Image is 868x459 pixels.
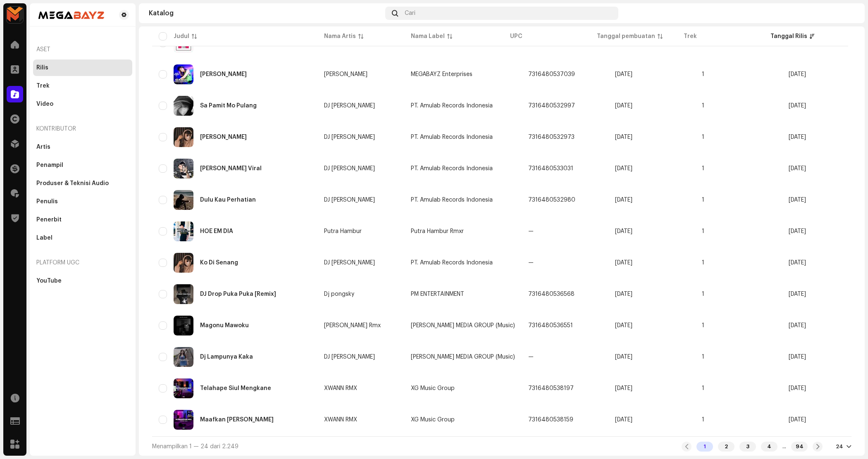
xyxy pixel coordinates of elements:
span: DJ HarrisNugraha [324,197,398,203]
div: Gamon [200,71,247,77]
span: 7316480536551 [528,323,573,328]
span: 7316480538159 [528,417,573,423]
re-a-nav-header: Kontributor [33,119,132,139]
span: ABINAYA MEDIA GROUP (Music) [411,323,515,328]
img: 45737baf-f85b-4aee-a700-e4ed29d0bb35 [174,64,193,84]
div: Tanggal pembuatan [597,32,655,40]
span: 25 Apr 2025 [615,103,632,109]
span: 7316480533031 [528,166,573,171]
div: Gafur [200,134,247,140]
span: 1 [702,385,704,391]
div: DJ [PERSON_NAME] [324,197,375,203]
span: 25 Apr 2025 [615,323,632,328]
span: DJ Kunci Rmx [324,354,398,360]
span: 7316480538197 [528,385,574,391]
span: DJ HarrisNugraha [324,166,398,171]
img: ea3f5b01-c1b1-4518-9e19-4d24e8c5836b [36,10,106,20]
span: 25 Apr 2025 [615,417,632,423]
span: Menampilkan 1 — 24 dari 2.249 [152,444,238,449]
span: 1 [702,417,704,423]
img: 6c4cf280-f13f-47a5-b02a-01dd4108e457 [174,316,193,335]
span: XG Music Group [411,385,455,391]
span: 25 Apr 2025 [789,323,806,328]
img: c3cbca5f-a982-4a5e-992c-65a57ad0d419 [174,127,193,147]
div: Tanggal Rilis [770,32,807,40]
div: ... [782,443,786,450]
span: PT. Amulab Records Indonesia [411,197,493,203]
div: Penampil [36,162,63,169]
div: DJ [PERSON_NAME] [324,103,375,109]
span: 7316480532997 [528,103,575,109]
div: DJ [PERSON_NAME] [324,260,375,266]
div: Artis [36,144,50,150]
div: Rilis [36,64,48,71]
div: Putra Hambur [324,228,362,234]
div: Penulis [36,198,58,205]
span: DJ HarrisNugraha [324,103,398,109]
div: [PERSON_NAME] [324,71,367,77]
div: XWANN RMX [324,385,357,391]
span: PT. Amulab Records Indonesia [411,134,493,140]
div: DJ Drop Puka Puka [Remix] [200,291,276,297]
span: 7316480532980 [528,197,575,203]
span: 25 Apr 2025 [615,291,632,297]
span: 7316480537039 [528,71,575,77]
span: Putra Hambur [324,228,398,234]
span: XWANN RMX [324,385,398,391]
div: Magonu Mawoku [200,323,249,328]
re-m-nav-item: Penerbit [33,212,132,228]
span: 25 Apr 2025 [789,385,806,391]
span: ABINAYA MEDIA GROUP (Music) [411,354,515,360]
div: Penerbit [36,216,62,223]
img: c64db180-1520-4e4e-a099-ac2881312888 [174,410,193,430]
div: 4 [761,442,777,452]
span: PT. Amulab Records Indonesia [411,103,493,109]
re-a-nav-header: Aset [33,40,132,59]
span: 25 Apr 2025 [789,197,806,203]
span: 1 [702,197,704,203]
span: 25 Apr 2025 [789,291,806,297]
span: — [528,354,534,360]
img: a300c1c2-c03b-4891-b0ce-0c529715a3c1 [174,347,193,367]
img: 9e202847-43e8-4f55-8621-e3b261a5758d [174,159,193,178]
span: PT. Amulab Records Indonesia [411,166,493,171]
img: 9401299a-075d-49ca-85c1-721ed8ea9d05 [174,221,193,241]
span: XG Music Group [411,417,455,423]
re-m-nav-item: YouTube [33,273,132,289]
img: 730d4940-299c-48bc-bae9-c644478c198c [174,190,193,210]
div: Judul [174,32,189,40]
div: Platform UGC [33,253,132,273]
span: 26 Apr 2025 [615,71,632,77]
re-m-nav-item: Rilis [33,59,132,76]
div: Nama Artis [324,32,356,40]
img: 94775f1b-1152-4d96-818c-f470cd3f854b [174,96,193,116]
span: 25 Apr 2025 [789,354,806,360]
span: 25 Apr 2025 [789,103,806,109]
div: Maafkan Aku Yang Dulu [200,417,274,423]
span: 25 Apr 2025 [615,228,632,234]
img: e4f67841-b9b2-4a31-9ccd-136c5b089f06 [174,378,193,398]
span: 25 Apr 2025 [789,134,806,140]
div: DJ [PERSON_NAME] [324,166,375,171]
re-m-nav-item: Trek [33,78,132,94]
div: Dj pongsky [324,291,354,297]
span: 1 [702,260,704,266]
span: 7316480532973 [528,134,575,140]
img: 33c9722d-ea17-4ee8-9e7d-1db241e9a290 [7,7,23,23]
span: 1 [702,103,704,109]
span: 1 [702,354,704,360]
span: DJ HarrisNugraha [324,134,398,140]
span: 25 Apr 2025 [789,417,806,423]
div: Telahape Siul Mengkane [200,385,271,391]
span: MEGABAYZ Enterprises [411,71,472,77]
span: XWANN RMX [324,417,398,423]
span: 25 Apr 2025 [615,354,632,360]
div: Sa Pamit Mo Pulang [200,103,257,109]
span: DJ HarrisNugraha [324,260,398,266]
span: Putra Hambur Rmxr [411,228,464,234]
div: Produser & Teknisi Audio [36,180,109,187]
span: 26 Apr 2025 [789,71,806,77]
span: 25 Apr 2025 [615,166,632,171]
span: 25 Apr 2025 [789,166,806,171]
